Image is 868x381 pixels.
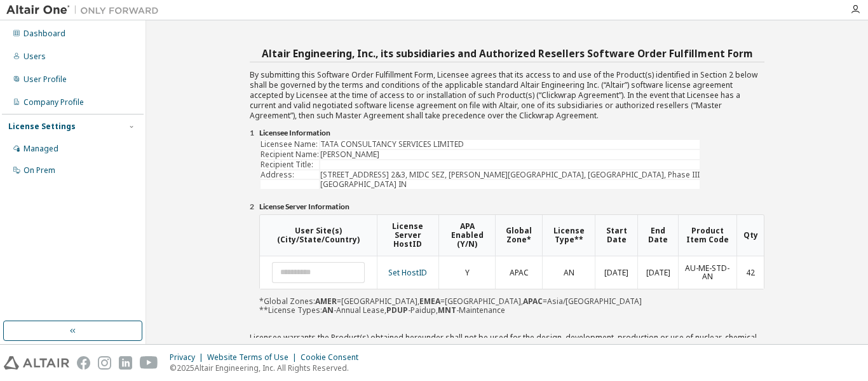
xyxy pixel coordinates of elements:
[4,356,69,370] img: altair_logo.svg
[377,215,438,256] th: License Server HostID
[261,160,319,169] td: Recipient Title:
[261,170,319,179] td: Address:
[542,215,595,256] th: License Type**
[24,97,84,107] div: Company Profile
[495,215,542,256] th: Global Zone*
[322,305,334,315] b: AN
[259,128,764,139] li: Licensee Information
[419,296,440,307] b: EMEA
[301,352,366,363] div: Cookie Consent
[24,144,58,154] div: Managed
[24,165,55,176] div: On Prem
[77,356,90,370] img: facebook.svg
[119,356,132,370] img: linkedin.svg
[736,256,764,289] td: 42
[386,305,408,315] b: PDUP
[170,352,207,363] div: Privacy
[24,52,46,62] div: Users
[261,150,319,159] td: Recipient Name:
[523,296,543,307] b: APAC
[261,140,319,149] td: Licensee Name:
[637,256,678,289] td: [DATE]
[24,74,67,85] div: User Profile
[315,296,337,307] b: AMER
[438,215,496,256] th: APA Enabled (Y/N)
[140,356,158,370] img: youtube.svg
[8,121,76,132] div: License Settings
[259,202,764,212] li: License Server Information
[438,305,456,315] b: MNT
[678,256,736,289] td: AU-ME-STD-AN
[260,215,377,256] th: User Site(s) (City/State/Country)
[250,45,764,62] h3: Altair Engineering, Inc., its subsidiaries and Authorized Resellers Software Order Fulfillment Form
[320,180,700,189] td: [GEOGRAPHIC_DATA] IN
[320,170,700,179] td: [STREET_ADDRESS] 2&3, MIDC SEZ, [PERSON_NAME][GEOGRAPHIC_DATA], [GEOGRAPHIC_DATA], Phase III
[637,215,678,256] th: End Date
[595,256,637,289] td: [DATE]
[98,356,111,370] img: instagram.svg
[6,4,165,17] img: Altair One
[259,214,764,315] div: *Global Zones: =[GEOGRAPHIC_DATA], =[GEOGRAPHIC_DATA], =Asia/[GEOGRAPHIC_DATA] **License Types: -...
[388,267,427,278] a: Set HostID
[170,363,366,373] p: © 2025 Altair Engineering, Inc. All Rights Reserved.
[736,215,764,256] th: Qty
[595,215,637,256] th: Start Date
[320,140,700,149] td: TATA CONSULTANCY SERVICES LIMITED
[542,256,595,289] td: AN
[678,215,736,256] th: Product Item Code
[24,29,65,39] div: Dashboard
[320,150,700,159] td: [PERSON_NAME]
[438,256,496,289] td: Y
[495,256,542,289] td: APAC
[207,352,301,363] div: Website Terms of Use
